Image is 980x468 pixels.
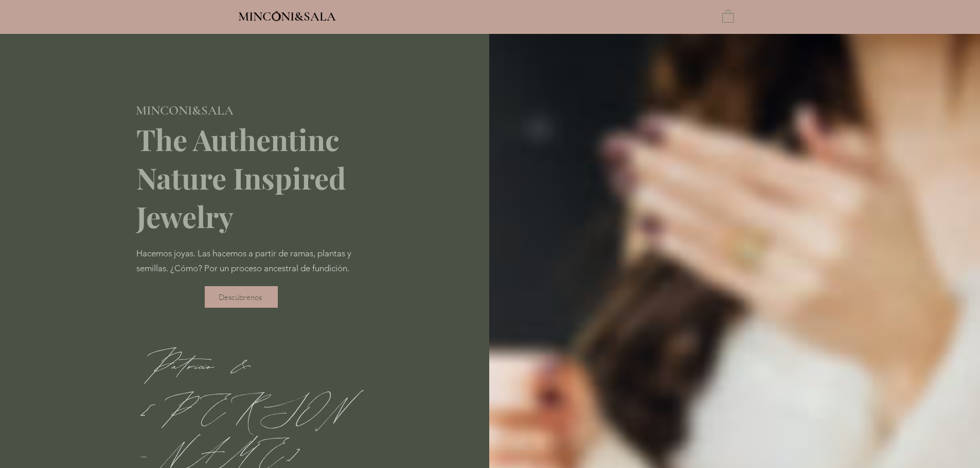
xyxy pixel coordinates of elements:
a: MINCONI&SALA [136,101,234,118]
a: Descúbrenos [205,286,278,308]
img: Minconi Sala [272,11,281,21]
span: Descúbrenos [219,292,262,302]
span: Hacemos joyas. Las hacemos a partir de ramas, plantas y semillas. ¿Cómo? Por un proceso ancestral... [136,248,351,273]
span: MINCONI&SALA [136,103,234,118]
a: MINCONI&SALA [238,7,336,24]
span: MINCONI&SALA [238,9,336,24]
span: The Authentinc Nature Inspired Jewelry [136,120,346,235]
